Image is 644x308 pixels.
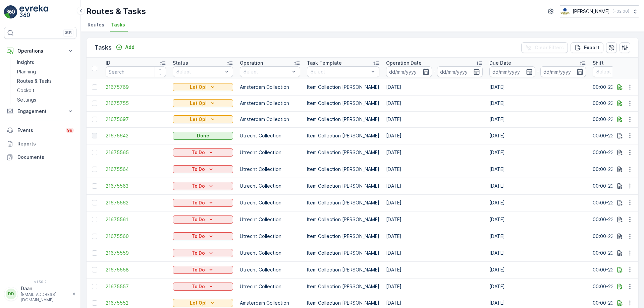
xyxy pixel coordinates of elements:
span: 21675560 [106,233,166,240]
p: Let Op! [190,100,207,107]
td: [DATE] [486,95,589,111]
div: Toggle Row Selected [92,150,97,155]
button: To Do [173,215,233,224]
td: [DATE] [486,127,589,144]
p: Select [244,68,290,75]
button: DDDaan[EMAIL_ADDRESS][DOMAIN_NAME] [4,285,76,303]
p: Settings [17,97,36,103]
p: Add [125,44,135,51]
p: Amsterdam Collection [240,300,300,306]
button: Engagement [4,105,76,118]
div: Toggle Row Selected [92,133,97,138]
p: Item Collection [PERSON_NAME] [307,84,379,90]
a: Reports [4,137,76,150]
p: 99 [67,128,72,133]
p: - [537,68,539,76]
a: 21675552 [106,300,166,306]
input: dd/mm/yyyy [386,66,432,77]
p: Utrecht Collection [240,166,300,173]
span: Tasks [111,21,125,28]
div: Toggle Row Selected [92,117,97,122]
div: Toggle Row Selected [92,267,97,272]
button: To Do [173,232,233,240]
button: Clear Filters [521,42,568,53]
td: [DATE] [486,194,589,211]
p: Shift [593,60,604,66]
a: 21675561 [106,216,166,223]
p: Utrecht Collection [240,149,300,156]
p: Item Collection [PERSON_NAME] [307,132,379,139]
td: [DATE] [383,161,486,178]
a: Settings [14,95,76,105]
td: [DATE] [486,245,589,261]
p: Status [173,60,188,66]
a: Documents [4,150,76,164]
p: Item Collection [PERSON_NAME] [307,116,379,123]
p: Utrecht Collection [240,266,300,273]
button: Operations [4,44,76,58]
button: To Do [173,199,233,207]
img: logo_light-DOdMpM7g.png [19,5,48,19]
input: dd/mm/yyyy [437,66,483,77]
button: To Do [173,182,233,190]
p: Let Op! [190,300,207,306]
td: [DATE] [486,144,589,161]
div: Toggle Row Selected [92,300,97,306]
a: 21675559 [106,250,166,256]
span: 21675562 [106,199,166,206]
span: 21675565 [106,149,166,156]
span: 21675697 [106,116,166,123]
td: [DATE] [486,228,589,245]
input: dd/mm/yyyy [489,66,535,77]
p: [EMAIL_ADDRESS][DOMAIN_NAME] [21,292,69,303]
p: Item Collection [PERSON_NAME] [307,149,379,156]
p: Planning [17,68,36,75]
p: To Do [192,183,205,189]
div: Toggle Row Selected [92,234,97,239]
img: logo [4,5,17,19]
p: Item Collection [PERSON_NAME] [307,166,379,173]
a: Events99 [4,124,76,137]
input: dd/mm/yyyy [540,66,586,77]
div: Toggle Row Selected [92,250,97,256]
p: Item Collection [PERSON_NAME] [307,100,379,107]
a: 21675564 [106,166,166,173]
p: Task Template [307,60,342,66]
p: Utrecht Collection [240,183,300,189]
button: To Do [173,283,233,291]
button: To Do [173,266,233,274]
p: To Do [192,283,205,290]
p: Let Op! [190,84,207,90]
p: Reports [17,140,74,147]
p: Daan [21,285,69,292]
p: Insights [17,59,34,66]
p: Operation Date [386,60,422,66]
a: 21675558 [106,266,166,273]
span: v 1.50.2 [4,280,76,284]
p: [PERSON_NAME] [573,8,610,15]
button: Add [113,43,137,51]
p: To Do [192,250,205,256]
p: Utrecht Collection [240,216,300,223]
a: Cockpit [14,86,76,95]
td: [DATE] [383,228,486,245]
p: Utrecht Collection [240,283,300,290]
p: Export [584,44,599,51]
p: Clear Filters [535,44,564,51]
button: Export [571,42,603,53]
span: 21675642 [106,132,166,139]
p: Events [17,127,62,134]
td: [DATE] [383,261,486,278]
p: Item Collection [PERSON_NAME] [307,250,379,256]
a: 21675755 [106,100,166,107]
p: Amsterdam Collection [240,100,300,107]
p: Utrecht Collection [240,199,300,206]
div: Toggle Row Selected [92,183,97,189]
p: Item Collection [PERSON_NAME] [307,233,379,240]
div: DD [6,289,16,299]
div: Toggle Row Selected [92,167,97,172]
div: Toggle Row Selected [92,84,97,90]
